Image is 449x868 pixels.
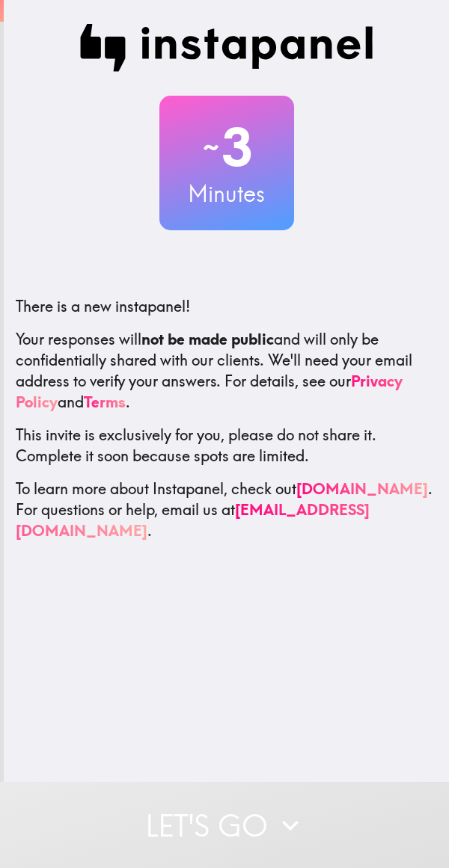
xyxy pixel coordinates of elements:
[84,393,126,411] a: Terms
[80,24,373,72] img: Instapanel
[159,117,294,178] h2: 3
[201,125,222,170] span: ~
[16,425,437,467] p: This invite is exclusively for you, please do not share it. Complete it soon because spots are li...
[159,178,294,209] h3: Minutes
[16,500,370,540] a: [EMAIL_ADDRESS][DOMAIN_NAME]
[16,372,403,411] a: Privacy Policy
[141,330,274,348] b: not be made public
[16,329,437,413] p: Your responses will and will only be confidentially shared with our clients. We'll need your emai...
[296,479,428,498] a: [DOMAIN_NAME]
[16,297,190,316] span: There is a new instapanel!
[16,478,437,541] p: To learn more about Instapanel, check out . For questions or help, email us at .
